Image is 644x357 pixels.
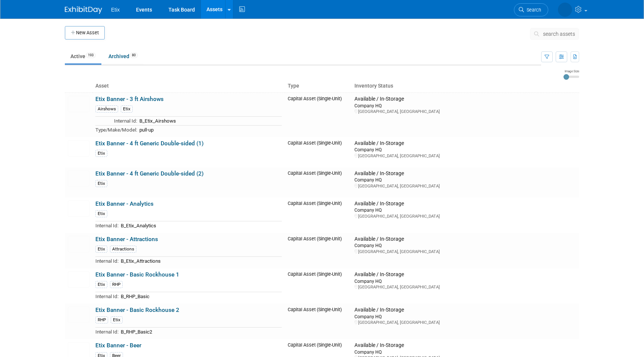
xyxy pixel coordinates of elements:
a: Etix Banner - Analytics [95,200,154,207]
span: 193 [86,53,96,58]
a: Active193 [65,49,101,63]
td: Internal Id: [95,328,119,336]
td: Type/Make/Model: [95,125,137,134]
a: Search [514,3,548,16]
div: Company HQ [354,242,576,249]
div: Company HQ [354,177,576,183]
div: Available / In-Storage [354,307,576,313]
div: Available / In-Storage [354,200,576,207]
div: Etix [121,105,133,113]
div: Etix [95,180,107,187]
span: Search [524,7,541,13]
td: B_Etix_Airshows [137,117,282,126]
td: Internal Id: [95,292,119,301]
a: Etix Banner - Attractions [95,236,158,243]
button: search assets [530,28,579,40]
div: Company HQ [354,207,576,213]
td: B_RHP_Basic [119,292,282,301]
td: Capital Asset (Single-Unit) [285,137,351,167]
div: Etix [95,281,107,288]
td: Internal Id: [95,257,119,265]
div: Attractions [110,246,136,253]
div: Company HQ [354,349,576,355]
th: Type [285,80,351,92]
td: Internal Id: [95,221,119,230]
div: [GEOGRAPHIC_DATA], [GEOGRAPHIC_DATA] [354,183,576,189]
div: Available / In-Storage [354,140,576,147]
span: Etix [111,7,120,13]
div: [GEOGRAPHIC_DATA], [GEOGRAPHIC_DATA] [354,249,576,255]
div: RHP [95,316,108,323]
a: Etix Banner - 4 ft Generic Double-sided (2) [95,170,203,177]
td: Capital Asset (Single-Unit) [285,167,351,198]
a: Archived80 [103,49,143,63]
div: [GEOGRAPHIC_DATA], [GEOGRAPHIC_DATA] [354,214,576,219]
div: [GEOGRAPHIC_DATA], [GEOGRAPHIC_DATA] [354,284,576,290]
td: B_Etix_Analytics [119,221,282,230]
img: ExhibitDay [65,6,102,14]
a: Etix Banner - Basic Rockhouse 2 [95,307,179,313]
td: B_RHP_Basic2 [119,328,282,336]
div: Company HQ [354,146,576,153]
td: Capital Asset (Single-Unit) [285,233,351,268]
td: Capital Asset (Single-Unit) [285,304,351,339]
div: Etix [95,246,107,253]
img: Lynda Garcia [558,3,572,17]
div: Available / In-Storage [354,271,576,278]
div: [GEOGRAPHIC_DATA], [GEOGRAPHIC_DATA] [354,153,576,159]
div: Company HQ [354,313,576,320]
td: pull-up [137,125,282,134]
div: Available / In-Storage [354,96,576,102]
div: Available / In-Storage [354,170,576,177]
div: RHP [110,281,123,288]
a: Etix Banner - Beer [95,342,141,349]
a: Etix Banner - Basic Rockhouse 1 [95,271,179,278]
span: search assets [543,31,575,37]
div: Etix [95,150,107,157]
div: Company HQ [354,278,576,284]
td: Internal Id: [95,117,137,126]
div: Image Size [563,69,579,73]
td: B_Etix_Attractions [119,257,282,265]
th: Asset [92,80,285,92]
td: Capital Asset (Single-Unit) [285,268,351,304]
div: Available / In-Storage [354,236,576,243]
a: Etix Banner - 3 ft Airshows [95,96,164,102]
td: Capital Asset (Single-Unit) [285,198,351,233]
div: Company HQ [354,102,576,109]
div: [GEOGRAPHIC_DATA], [GEOGRAPHIC_DATA] [354,320,576,325]
a: Etix Banner - 4 ft Generic Double-sided (1) [95,140,203,147]
div: Available / In-Storage [354,342,576,349]
td: Capital Asset (Single-Unit) [285,92,351,137]
div: Etix [95,210,107,217]
div: Etix [111,316,123,323]
span: 80 [130,53,138,58]
button: New Asset [65,26,105,40]
div: [GEOGRAPHIC_DATA], [GEOGRAPHIC_DATA] [354,109,576,114]
div: Airshows [95,105,118,113]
